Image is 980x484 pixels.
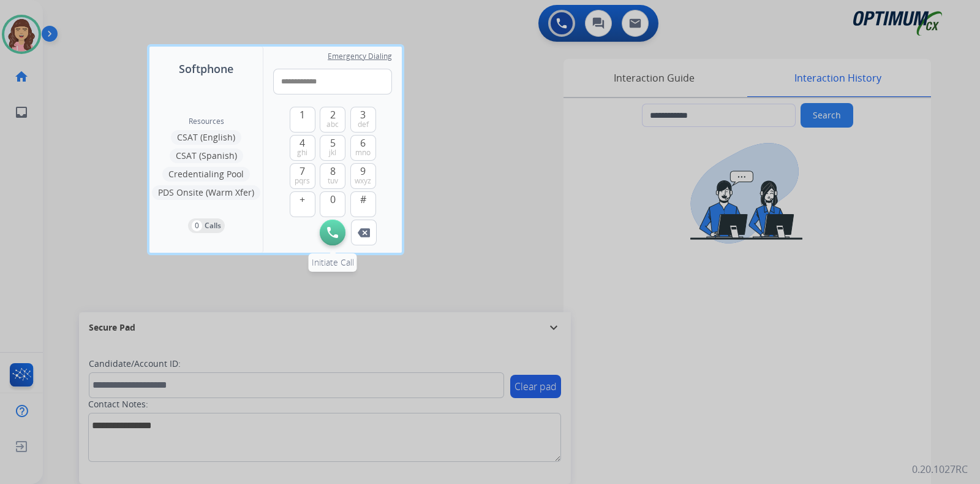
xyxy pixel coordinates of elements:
span: jkl [329,148,336,158]
span: 4 [300,136,305,150]
button: CSAT (Spanish) [170,148,243,163]
button: CSAT (English) [171,130,241,145]
span: 2 [330,107,336,122]
button: PDS Onsite (Warm Xfer) [152,185,260,200]
button: 2abc [320,107,345,133]
span: 8 [330,164,336,179]
span: def [358,120,369,129]
span: 5 [330,136,336,150]
span: pqrs [295,176,310,186]
span: wxyz [355,176,371,186]
button: 8tuv [320,163,345,189]
button: 1 [290,107,315,133]
span: + [300,192,305,207]
span: 3 [360,107,366,122]
span: ghi [297,148,307,158]
span: # [360,192,366,207]
button: # [350,191,376,217]
span: Softphone [179,60,233,77]
p: Calls [205,220,221,231]
button: 7pqrs [290,163,315,189]
button: 9wxyz [350,163,376,189]
button: 5jkl [320,135,345,161]
span: 0 [330,192,336,207]
span: 1 [300,107,305,122]
button: 3def [350,107,376,133]
span: 7 [300,164,305,179]
button: + [290,191,315,217]
button: 6mno [350,135,376,161]
p: 0 [192,220,202,231]
img: call-button [358,228,370,237]
span: abc [326,120,339,129]
button: Initiate Call [320,220,345,245]
p: 0.20.1027RC [912,462,968,477]
span: 6 [360,136,366,150]
button: 0 [320,191,345,217]
span: tuv [328,176,338,186]
span: Emergency Dialing [328,52,392,61]
span: Resources [189,117,224,126]
span: mno [355,148,371,158]
img: call-button [327,227,338,238]
button: 0Calls [188,218,225,233]
span: 9 [360,164,366,179]
button: 4ghi [290,135,315,161]
span: Initiate Call [312,256,354,268]
button: Credentialing Pool [162,167,250,182]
